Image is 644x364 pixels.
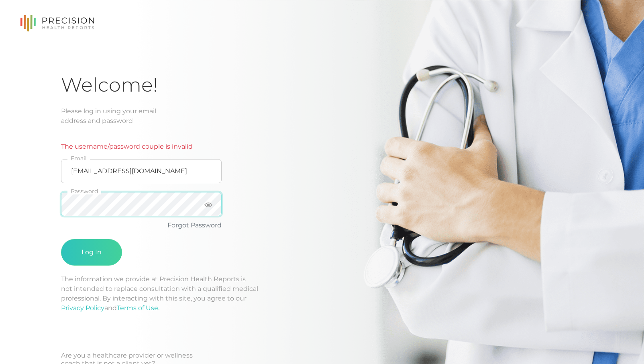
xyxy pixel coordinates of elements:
[167,221,222,229] a: Forgot Password
[61,274,583,313] p: The information we provide at Precision Health Reports is not intended to replace consultation wi...
[61,142,222,151] p: The username/password couple is invalid
[61,106,583,126] div: Please log in using your email address and password
[61,159,222,183] input: Email
[117,304,159,312] a: Terms of Use.
[61,239,122,266] button: Log In
[61,73,583,97] h1: Welcome!
[61,304,104,312] a: Privacy Policy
